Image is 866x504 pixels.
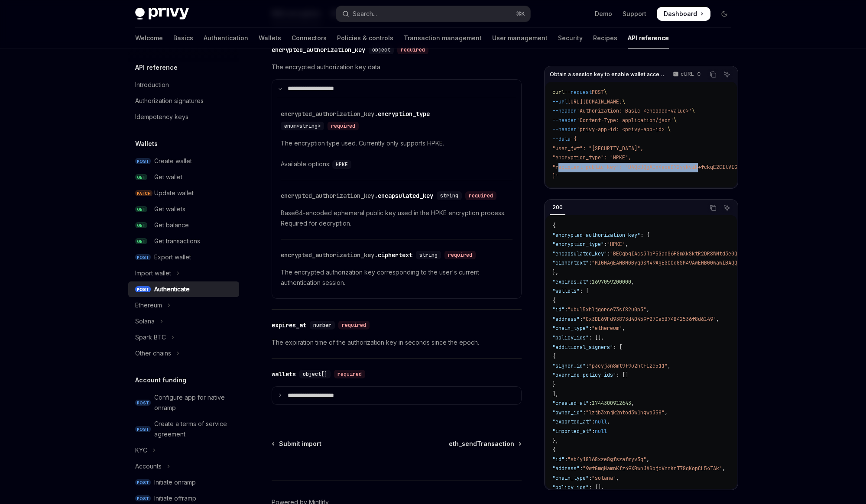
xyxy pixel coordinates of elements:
[564,456,568,463] span: :
[128,185,239,201] a: PATCHUpdate wallet
[135,80,169,90] div: Introduction
[353,9,377,19] div: Search...
[552,446,555,453] span: {
[674,117,677,124] span: \
[613,344,622,351] span: : [
[592,325,622,332] span: "ethereum"
[154,156,192,166] div: Create wallet
[281,110,430,118] div: encryption_type
[313,322,331,329] span: number
[593,28,617,48] a: Recipes
[592,400,631,407] span: 1744300912643
[664,10,697,18] span: Dashboard
[646,456,649,463] span: ,
[707,202,719,213] button: Copy the contents from the code block
[128,77,239,93] a: Introduction
[552,164,847,171] span: "recipient_public_key": "DAQcDQgAEx4aoeD72yykviK+fckqE2CItVIGn1rCnvCXZ1HgpOcMEMialRmTrqIK4oZlYd1"
[716,316,719,323] span: ,
[128,330,239,345] button: Toggle Spark BTC section
[552,362,586,369] span: "signer_id"
[135,28,163,48] a: Welcome
[692,107,695,114] span: \
[135,254,151,261] span: POST
[444,251,476,259] div: required
[334,370,365,378] div: required
[332,160,351,169] code: HPKE
[135,348,171,359] div: Other chains
[552,418,592,425] span: "exported_at"
[668,126,671,133] span: \
[449,439,521,448] a: eth_sendTransaction
[135,8,189,20] img: dark logo
[279,439,321,448] span: Submit import
[154,477,196,488] div: Initiate onramp
[681,71,694,78] p: cURL
[552,306,564,313] span: "id"
[552,232,640,239] span: "encrypted_authorization_key"
[607,241,625,248] span: "HPKE"
[552,409,583,416] span: "owner_id"
[552,259,589,266] span: "ciphertext"
[552,269,558,276] span: },
[564,89,592,96] span: --request
[128,93,239,109] a: Authorization signatures
[631,400,634,407] span: ,
[281,192,378,200] span: encrypted_authorization_key.
[552,89,564,96] span: curl
[552,173,558,180] span: }'
[338,321,370,330] div: required
[135,112,188,122] div: Idempotency keys
[135,222,147,229] span: GET
[135,316,155,326] div: Solana
[552,353,555,360] span: {
[552,475,589,481] span: "chain_type"
[604,241,607,248] span: :
[449,439,514,448] span: eth_sendTransaction
[204,28,248,48] a: Authentication
[552,316,580,323] span: "address"
[592,278,631,285] span: 1697059200000
[722,465,725,472] span: ,
[552,278,589,285] span: "expires_at"
[552,107,577,114] span: --header
[154,188,194,198] div: Update wallet
[552,344,613,351] span: "additional_signers"
[281,251,412,259] div: ciphertext
[616,372,628,378] span: : []
[721,69,733,80] button: Ask AI
[154,493,196,504] div: Initiate offramp
[135,174,147,181] span: GET
[128,313,239,329] button: Toggle Solana section
[154,419,234,439] div: Create a terms of service agreement
[595,428,607,435] span: null
[589,259,592,266] span: :
[284,123,321,129] span: enum<string>
[568,98,622,105] span: [URL][DOMAIN_NAME]
[592,418,595,425] span: :
[604,89,607,96] span: \
[419,252,438,258] span: string
[552,117,577,124] span: --header
[128,109,239,125] a: Idempotency keys
[583,316,716,323] span: "0x3DE69Fd93873d40459f27Ce5B74B42536f8d6149"
[552,381,555,388] span: }
[135,96,204,106] div: Authorization signatures
[128,443,239,458] button: Toggle KYC section
[580,316,583,323] span: :
[622,98,625,105] span: \
[558,28,583,48] a: Security
[465,191,496,200] div: required
[259,28,281,48] a: Wallets
[607,418,610,425] span: ,
[552,297,555,304] span: {
[552,250,607,257] span: "encapsulated_key"
[135,139,158,149] h5: Wallets
[668,67,705,82] button: cURL
[281,208,512,229] p: Base64-encoded ephemeral public key used in the HPKE encryption process. Required for decryption.
[128,390,239,416] a: POSTConfigure app for native onramp
[128,233,239,249] a: GETGet transactions
[571,136,577,142] span: '{
[707,69,719,80] button: Copy the contents from the code block
[589,325,592,332] span: :
[631,278,634,285] span: ,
